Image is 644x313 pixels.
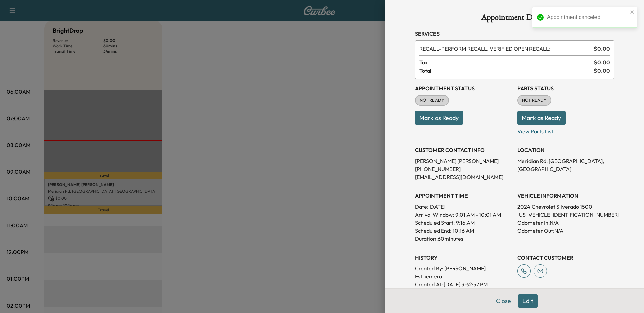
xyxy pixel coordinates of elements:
[518,97,551,104] span: NOT READY
[594,58,610,66] span: $ 0.00
[415,157,512,165] p: [PERSON_NAME] [PERSON_NAME]
[419,58,594,66] span: Tax
[415,165,512,173] p: [PHONE_NUMBER]
[517,211,614,219] p: [US_VEHICLE_IDENTIFICATION_NUMBER]
[517,125,614,135] p: View Parts List
[415,192,512,200] h3: APPOINTMENT TIME
[517,227,614,235] p: Odometer Out: N/A
[492,294,515,308] button: Close
[517,219,614,227] p: Odometer In: N/A
[415,146,512,154] h3: CUSTOMER CONTACT INFO
[453,227,474,235] p: 10:16 AM
[517,157,614,173] p: Meridian Rd, [GEOGRAPHIC_DATA], [GEOGRAPHIC_DATA]
[415,30,614,38] h3: Services
[594,45,610,53] span: $ 0.00
[415,254,512,262] h3: History
[415,203,512,211] p: Date: [DATE]
[415,211,512,219] p: Arrival Window:
[594,66,610,75] span: $ 0.00
[415,280,512,288] p: Created At : [DATE] 3:32:57 PM
[415,264,512,280] p: Created By : [PERSON_NAME] Estriemera
[415,173,512,181] p: [EMAIL_ADDRESS][DOMAIN_NAME]
[630,9,635,15] button: close
[415,111,463,125] button: Mark as Ready
[518,294,538,308] button: Edit
[517,254,614,262] h3: CONTACT CUSTOMER
[415,227,451,235] p: Scheduled End:
[456,219,475,227] p: 9:16 AM
[415,219,455,227] p: Scheduled Start:
[517,192,614,200] h3: VEHICLE INFORMATION
[547,13,628,21] div: Appointment canceled
[416,97,448,104] span: NOT READY
[517,203,614,211] p: 2024 Chevrolet Silverado 1500
[517,146,614,154] h3: LOCATION
[419,66,594,75] span: Total
[517,111,566,125] button: Mark as Ready
[415,84,512,92] h3: Appointment Status
[455,211,501,219] span: 9:01 AM - 10:01 AM
[415,235,512,243] p: Duration: 60 minutes
[517,84,614,92] h3: Parts Status
[419,45,591,53] span: PERFORM RECALL. VERIFIED OPEN RECALL:
[415,13,614,24] h1: Appointment Details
